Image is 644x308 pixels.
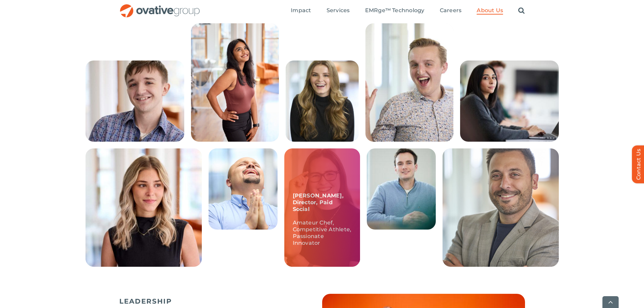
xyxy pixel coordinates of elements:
p: Amateur Chef, Competitive Athlete, Passionate Innovator [293,219,352,246]
img: People – Collage Sadie [86,148,202,267]
img: People – Collage McCrossen [365,23,453,142]
img: 240613_Ovative Group_Portrait14945 (1) [191,23,279,142]
span: Careers [440,7,462,14]
a: Services [327,7,350,15]
h5: LEADERSHIP [119,297,322,305]
a: Careers [440,7,462,15]
span: EMRge™ Technology [365,7,425,14]
img: People – Collage Roman [209,148,278,230]
img: 240424_Ovative Group_Chicago_Portrait- 1521 (1) [443,148,559,267]
img: People – Collage Trushna [460,61,559,142]
a: OG_Full_horizontal_RGB [119,3,200,10]
img: People – Collage Ethan [86,61,184,142]
a: Impact [291,7,311,15]
strong: [PERSON_NAME], Director, Paid Social [293,192,343,212]
span: Impact [291,7,311,14]
a: EMRge™ Technology [365,7,425,15]
a: About Us [477,7,503,15]
span: Services [327,7,350,14]
span: About Us [477,7,503,14]
img: People – Collage Casey [367,148,436,230]
img: People – Collage Lauren [286,61,359,142]
a: Search [518,7,525,15]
